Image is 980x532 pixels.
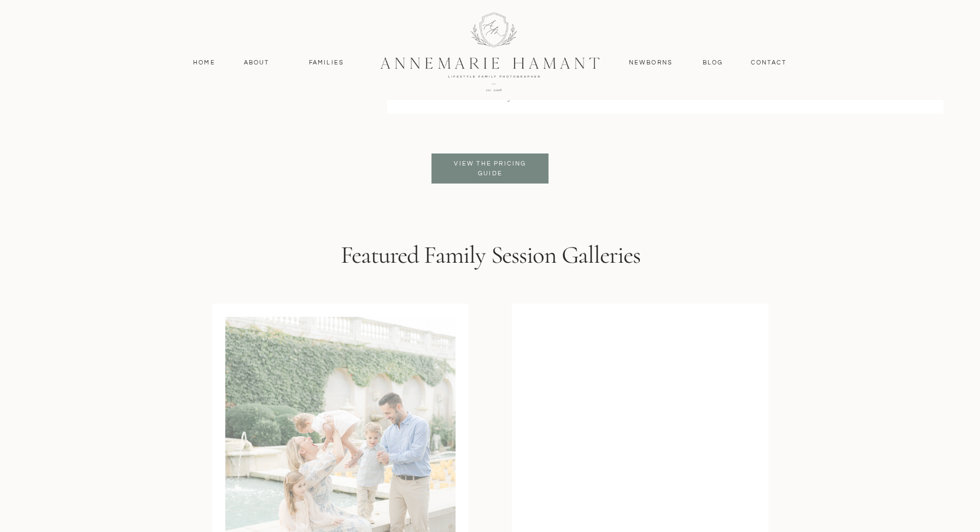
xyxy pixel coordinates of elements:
a: Blog [700,58,726,68]
a: Families [302,58,351,68]
a: About [241,58,272,68]
a: Newborns [625,58,677,68]
h3: Featured Family Session Galleries [293,240,687,275]
a: Home [188,58,220,68]
a: contact [745,58,792,68]
a: View the pricing guide [446,159,535,179]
